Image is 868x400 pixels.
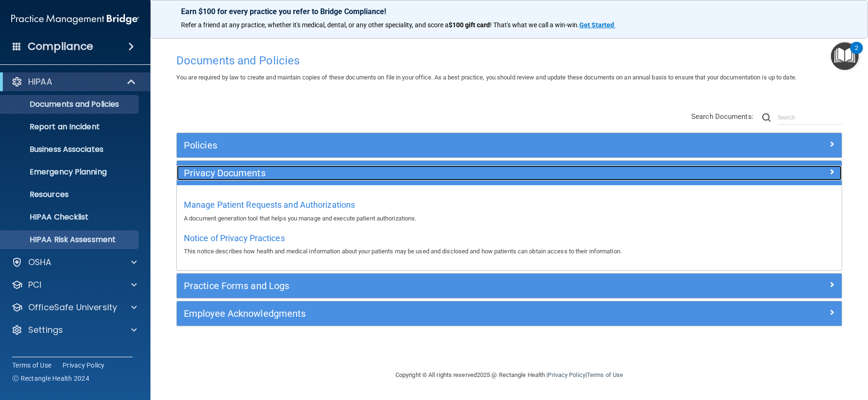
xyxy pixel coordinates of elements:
[6,235,134,244] p: HIPAA Risk Assessment
[184,140,669,150] h5: Policies
[778,110,842,125] input: Search
[184,306,835,321] a: Employee Acknowledgments
[691,112,754,121] span: Search Documents:
[11,279,137,290] a: PCI
[184,233,285,243] span: Notice of Privacy Practices
[181,7,837,16] p: Earn $100 for every practice you refer to Bridge Compliance!
[6,212,134,222] p: HIPAA Checklist
[6,145,134,154] p: Business Associates
[762,113,771,122] img: ic-search.3b580494.png
[12,361,51,370] a: Terms of Use
[579,21,615,29] a: Get Started
[184,281,669,291] h5: Practice Forms and Logs
[28,40,93,53] h4: Compliance
[28,257,52,268] p: OSHA
[181,21,449,29] span: Refer a friend at any practice, whether it's medical, dental, or any other speciality, and score a
[6,167,134,177] p: Emergency Planning
[28,279,41,290] p: PCI
[11,10,139,29] img: PMB logo
[28,76,52,87] p: HIPAA
[548,371,585,378] a: Privacy Policy
[184,308,669,319] h5: Employee Acknowledgments
[176,74,797,81] span: You are required by law to create and maintain copies of these documents on file in your office. ...
[831,42,859,70] button: Open Resource Center, 2 new notifications
[11,76,136,87] a: HIPAA
[6,100,134,109] p: Documents and Policies
[11,257,137,268] a: OSHA
[490,21,579,29] span: ! That's what we call a win-win.
[184,165,835,180] a: Privacy Documents
[184,202,355,209] a: Manage Patient Requests and Authorizations
[6,122,134,132] p: Report an Incident
[6,190,134,199] p: Resources
[184,138,835,153] a: Policies
[176,55,842,67] h4: Documents and Policies
[63,361,105,370] a: Privacy Policy
[855,48,858,60] div: 2
[12,374,89,383] span: Ⓒ Rectangle Health 2024
[449,21,490,29] strong: $100 gift card
[184,278,835,293] a: Practice Forms and Logs
[28,324,63,336] p: Settings
[11,302,137,313] a: OfficeSafe University
[184,213,835,224] p: A document generation tool that helps you manage and execute patient authorizations.
[28,302,117,313] p: OfficeSafe University
[184,168,669,178] h5: Privacy Documents
[587,371,623,378] a: Terms of Use
[338,360,681,390] div: Copyright © All rights reserved 2025 @ Rectangle Health | |
[11,324,137,336] a: Settings
[579,21,614,29] strong: Get Started
[184,200,355,210] span: Manage Patient Requests and Authorizations
[184,246,835,257] p: This notice describes how health and medical information about your patients may be used and disc...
